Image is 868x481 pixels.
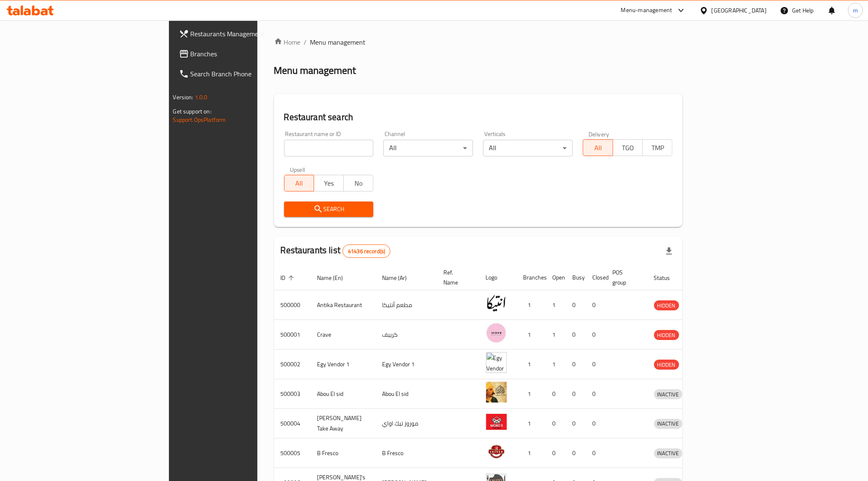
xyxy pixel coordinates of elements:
[274,37,683,47] nav: breadcrumb
[311,320,376,350] td: Crave
[486,322,507,343] img: Crave
[586,409,606,438] td: 0
[288,177,311,189] span: All
[376,290,437,320] td: مطعم أنتيكا
[853,6,858,15] span: m
[642,139,672,156] button: TMP
[646,142,669,154] span: TMP
[589,131,609,137] label: Delivery
[517,290,546,320] td: 1
[586,290,606,320] td: 0
[566,290,586,320] td: 0
[616,142,639,154] span: TGO
[566,265,586,290] th: Busy
[284,201,374,217] button: Search
[566,320,586,350] td: 0
[566,438,586,468] td: 0
[654,389,682,399] div: INACTIVE
[486,382,507,403] img: Abou El sid
[712,6,767,15] div: [GEOGRAPHIC_DATA]
[191,49,307,59] span: Branches
[311,438,376,468] td: B Fresco
[347,177,370,189] span: No
[311,379,376,409] td: Abou El sid
[486,352,507,373] img: Egy Vendor 1
[172,24,314,44] a: Restaurants Management
[566,350,586,379] td: 0
[586,142,609,154] span: All
[284,111,673,123] h2: Restaurant search
[517,379,546,409] td: 1
[583,139,613,156] button: All
[546,290,566,320] td: 1
[444,267,469,287] span: Ref. Name
[654,273,681,283] span: Status
[274,64,356,77] h2: Menu management
[281,273,297,283] span: ID
[586,265,606,290] th: Closed
[343,175,373,191] button: No
[291,204,367,214] span: Search
[613,139,643,156] button: TGO
[376,350,437,379] td: Egy Vendor 1
[376,379,437,409] td: Abou El sid
[382,273,418,283] span: Name (Ar)
[654,448,682,458] span: INACTIVE
[317,177,340,189] span: Yes
[486,293,507,314] img: Antika Restaurant
[654,360,679,370] div: HIDDEN
[383,140,473,156] div: All
[281,244,391,258] h2: Restaurants list
[546,320,566,350] td: 1
[486,411,507,432] img: Moro's Take Away
[546,379,566,409] td: 0
[191,69,307,79] span: Search Branch Phone
[546,409,566,438] td: 0
[172,44,314,64] a: Branches
[654,390,682,399] span: INACTIVE
[314,175,344,191] button: Yes
[566,409,586,438] td: 0
[654,419,682,428] span: INACTIVE
[343,247,390,255] span: 41436 record(s)
[546,350,566,379] td: 1
[654,448,682,458] div: INACTIVE
[191,29,307,39] span: Restaurants Management
[376,320,437,350] td: كرييف
[654,360,679,370] span: HIDDEN
[654,330,679,340] span: HIDDEN
[517,409,546,438] td: 1
[317,273,354,283] span: Name (En)
[479,265,517,290] th: Logo
[517,350,546,379] td: 1
[613,267,637,287] span: POS group
[517,320,546,350] td: 1
[342,244,390,258] div: Total records count
[310,37,366,47] span: Menu management
[376,409,437,438] td: موروز تيك اواي
[284,140,374,156] input: Search for restaurant name or ID..
[311,290,376,320] td: Antika Restaurant
[284,175,314,191] button: All
[586,320,606,350] td: 0
[311,350,376,379] td: Egy Vendor 1
[654,301,679,310] span: HIDDEN
[546,265,566,290] th: Open
[311,409,376,438] td: [PERSON_NAME] Take Away
[517,265,546,290] th: Branches
[586,350,606,379] td: 0
[172,64,314,84] a: Search Branch Phone
[173,92,194,103] span: Version:
[621,5,672,15] div: Menu-management
[173,106,211,117] span: Get support on:
[483,140,573,156] div: All
[173,114,226,125] a: Support.OpsPlatform
[486,441,507,462] img: B Fresco
[586,379,606,409] td: 0
[546,438,566,468] td: 0
[659,241,679,261] div: Export file
[290,166,305,172] label: Upsell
